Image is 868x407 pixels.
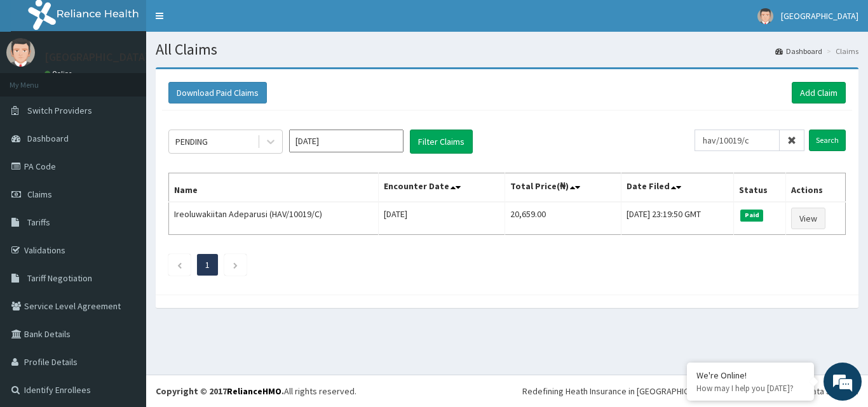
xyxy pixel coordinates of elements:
[168,82,267,103] button: Download Paid Claims
[824,46,858,57] li: Claims
[27,189,52,200] span: Claims
[44,69,75,78] a: Online
[379,173,505,203] th: Encounter Date
[156,385,284,397] strong: Copyright © 2017 .
[621,173,734,203] th: Date Filed
[169,173,379,203] th: Name
[175,135,208,148] div: PENDING
[146,375,868,407] footer: All rights reserved.
[505,202,621,235] td: 20,659.00
[775,46,822,57] a: Dashboard
[227,385,281,397] a: RelianceHMO
[757,8,773,24] img: User Image
[734,173,786,203] th: Status
[205,259,210,270] a: Page 1 is your current page
[74,123,175,251] span: We're online!
[792,82,846,103] a: Add Claim
[786,173,846,203] th: Actions
[6,272,242,316] textarea: Type your message and hit 'Enter'
[695,130,780,151] input: Search by HMO ID
[66,71,214,88] div: Chat with us now
[740,210,763,221] span: Paid
[791,208,825,229] a: View
[696,383,804,394] p: How may I help you today?
[27,133,69,144] span: Dashboard
[27,217,50,228] span: Tariffs
[44,51,149,63] p: [GEOGRAPHIC_DATA]
[27,272,92,284] span: Tariff Negotiation
[696,370,804,381] div: We're Online!
[522,385,858,397] div: Redefining Heath Insurance in [GEOGRAPHIC_DATA] using Telemedicine and Data Science!
[621,202,734,235] td: [DATE] 23:19:50 GMT
[410,130,473,154] button: Filter Claims
[6,38,35,67] img: User Image
[24,63,51,95] img: d_794563401_company_1708531726252_794563401
[781,10,858,22] span: [GEOGRAPHIC_DATA]
[505,173,621,203] th: Total Price(₦)
[233,259,238,270] a: Next page
[27,105,92,116] span: Switch Providers
[809,130,846,151] input: Search
[177,259,182,270] a: Previous page
[379,202,505,235] td: [DATE]
[156,41,858,58] h1: All Claims
[289,130,403,152] input: Select Month and Year
[169,202,379,235] td: Ireoluwakiitan Adeparusi (HAV/10019/C)
[208,6,239,37] div: Minimize live chat window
